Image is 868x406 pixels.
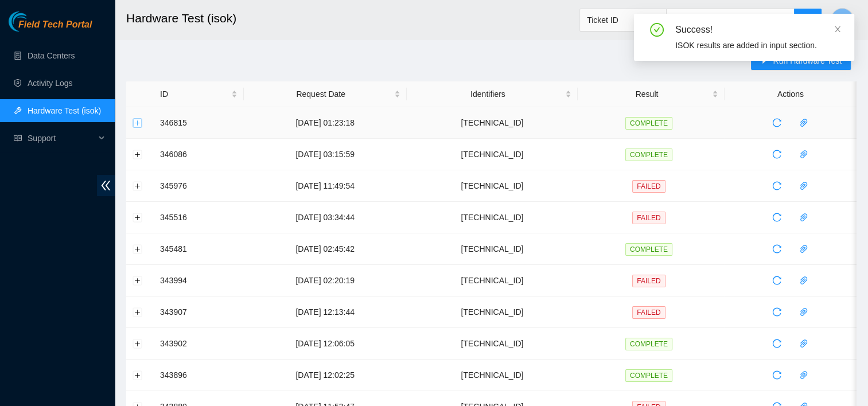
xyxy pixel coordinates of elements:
[625,369,672,382] span: COMPLETE
[768,339,785,348] span: reload
[768,150,785,159] span: reload
[795,150,812,159] span: paper-clip
[768,307,785,317] span: reload
[625,338,672,350] span: COMPLETE
[625,243,672,256] span: COMPLETE
[133,150,142,159] button: Expand row
[795,334,813,353] button: paper-clip
[632,306,665,319] span: FAILED
[133,307,142,317] button: Expand row
[133,244,142,253] button: Expand row
[795,208,813,227] button: paper-clip
[768,303,786,321] button: reload
[625,117,672,130] span: COMPLETE
[768,366,786,384] button: reload
[244,170,407,202] td: [DATE] 11:49:54
[97,175,115,196] span: double-left
[244,202,407,233] td: [DATE] 03:34:44
[768,213,785,222] span: reload
[28,127,95,150] span: Support
[244,360,407,391] td: [DATE] 12:02:25
[632,212,665,224] span: FAILED
[18,19,92,30] span: Field Tech Portal
[407,170,578,202] td: [TECHNICAL_ID]
[795,177,813,195] button: paper-clip
[154,296,244,328] td: 343907
[795,370,812,380] span: paper-clip
[795,213,812,222] span: paper-clip
[244,107,407,139] td: [DATE] 01:23:18
[632,180,665,193] span: FAILED
[834,25,842,33] span: close
[9,11,58,32] img: Akamai Technologies
[795,276,812,285] span: paper-clip
[133,339,142,348] button: Expand row
[587,11,659,29] span: Ticket ID
[133,118,142,127] button: Expand row
[795,145,813,163] button: paper-clip
[154,139,244,170] td: 346086
[625,149,672,161] span: COMPLETE
[768,276,785,285] span: reload
[839,13,846,27] span: V
[28,51,75,60] a: Data Centers
[407,265,578,296] td: [TECHNICAL_ID]
[28,106,101,115] a: Hardware Test (isok)
[133,276,142,285] button: Expand row
[768,177,786,195] button: reload
[768,208,786,227] button: reload
[768,334,786,353] button: reload
[244,265,407,296] td: [DATE] 02:20:19
[795,303,813,321] button: paper-clip
[795,114,813,132] button: paper-clip
[244,296,407,328] td: [DATE] 12:13:44
[675,23,840,37] div: Success!
[795,339,812,348] span: paper-clip
[407,202,578,233] td: [TECHNICAL_ID]
[407,233,578,265] td: [TECHNICAL_ID]
[666,9,795,32] input: Enter text here...
[28,79,73,88] a: Activity Logs
[407,139,578,170] td: [TECHNICAL_ID]
[795,271,813,290] button: paper-clip
[795,244,812,253] span: paper-clip
[650,23,664,37] span: check-circle
[768,370,785,380] span: reload
[154,202,244,233] td: 345516
[154,107,244,139] td: 346815
[795,181,812,190] span: paper-clip
[244,139,407,170] td: [DATE] 03:15:59
[154,233,244,265] td: 345481
[768,114,786,132] button: reload
[154,360,244,391] td: 343896
[794,9,822,32] button: search
[795,118,812,127] span: paper-clip
[407,328,578,360] td: [TECHNICAL_ID]
[768,271,786,290] button: reload
[725,81,857,107] th: Actions
[768,145,786,163] button: reload
[407,360,578,391] td: [TECHNICAL_ID]
[407,107,578,139] td: [TECHNICAL_ID]
[768,118,785,127] span: reload
[795,307,812,317] span: paper-clip
[9,21,92,36] a: Akamai TechnologiesField Tech Portal
[154,328,244,360] td: 343902
[675,39,840,52] div: ISOK results are added in input section.
[133,213,142,222] button: Expand row
[154,170,244,202] td: 345976
[133,181,142,190] button: Expand row
[632,275,665,287] span: FAILED
[768,240,786,258] button: reload
[133,370,142,380] button: Expand row
[244,233,407,265] td: [DATE] 02:45:42
[768,244,785,253] span: reload
[768,181,785,190] span: reload
[831,8,854,31] button: V
[154,265,244,296] td: 343994
[795,240,813,258] button: paper-clip
[795,366,813,384] button: paper-clip
[14,134,22,142] span: read
[407,296,578,328] td: [TECHNICAL_ID]
[244,328,407,360] td: [DATE] 12:06:05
